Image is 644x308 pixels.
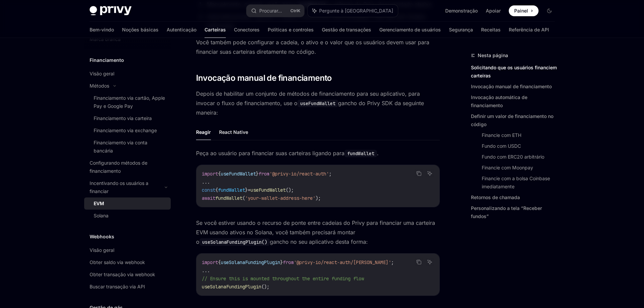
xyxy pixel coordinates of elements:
font: Nesta página [478,52,508,58]
button: React Native [219,124,248,140]
a: Financie com Moonpay [482,162,560,173]
a: Painel [509,5,539,16]
font: Financie com ETH [482,132,521,138]
span: (); [286,187,294,193]
button: Alternar modo escuro [544,5,555,16]
a: Visão geral [84,68,171,80]
a: Receitas [481,22,501,38]
a: Fundo com ERC20 arbitrário [482,151,560,162]
button: Pergunte à IA [425,258,434,266]
font: Solana [94,213,109,218]
span: from [283,259,294,265]
code: useSolanaFundingPlugin() [199,238,270,246]
a: Obter transação via webhook [84,268,171,281]
a: Financie com a bolsa Coinbase imediatamente [482,173,560,192]
code: useFundWallet [297,100,338,107]
font: Financiamento [90,57,124,63]
a: Financiamento via carteira [84,112,171,124]
font: Webhooks [90,234,114,239]
font: Pergunte à [GEOGRAPHIC_DATA] [319,8,393,14]
a: Fundo com USDC [482,141,560,151]
span: const [202,187,215,193]
font: Financie com Moonpay [482,165,533,170]
font: Obter saldo via webhook [90,259,145,265]
font: Incentivando os usuários a financiar [90,180,148,194]
font: Conectores [234,27,260,32]
font: gancho no seu aplicativo desta forma: [270,238,368,245]
span: ); [315,195,321,201]
font: Ctrl [290,8,297,13]
span: import [202,259,218,265]
a: Apoiar [486,7,501,14]
font: . [377,150,379,157]
font: Gerenciamento de usuários [379,27,441,32]
a: Personalizando a tela “Receber fundos” [471,203,560,222]
span: { [218,171,221,177]
a: Solicitando que os usuários financiem carteiras [471,62,560,81]
font: Financiamento via exchange [94,127,157,133]
span: fundWallet [218,187,245,193]
span: = [248,187,251,193]
a: Noções básicas [122,22,159,38]
font: Bem-vindo [90,27,114,32]
button: Copie o conteúdo do bloco de código [414,169,423,178]
font: gancho do Privy SDK da seguinte maneira: [196,100,424,116]
font: Definir um valor de financiamento no código [471,113,553,127]
font: Visão geral [90,247,114,253]
font: Apoiar [486,8,501,14]
a: Financiamento via exchange [84,124,171,137]
a: Financiamento via conta bancária [84,137,171,157]
a: Retornos de chamada [471,192,560,203]
font: Painel [514,8,528,14]
font: Você também pode configurar a cadeia, o ativo e o valor que os usuários devem usar para financiar... [196,39,429,55]
font: Referência de API [509,27,549,32]
button: Procurar...CtrlK [246,5,304,17]
font: Visão geral [90,71,114,76]
span: import [202,171,218,177]
font: Invocação manual de financiamento [196,73,332,83]
font: Obter transação via webhook [90,271,155,277]
span: 'your-wallet-address-here' [245,195,315,201]
font: Políticas e controles [268,27,314,32]
a: Financiamento via cartão, Apple Pay e Google Pay [84,92,171,112]
button: Copie o conteúdo do bloco de código [414,258,423,266]
font: Se você estiver usando o recurso de ponte entre cadeias do Privy para financiar uma carteira EVM ... [196,219,435,245]
button: Pergunte à IA [425,169,434,178]
span: ( [242,195,245,201]
span: ... [202,179,210,185]
span: ... [202,267,210,274]
font: Financiamento via conta bancária [94,140,147,153]
a: Solana [84,210,171,222]
span: // Ensure this is mounted throughout the entire funding flow [202,276,364,282]
font: Invocação automática de financiamento [471,94,527,108]
span: useSolanaFundingPlugin [221,259,280,265]
a: Visão geral [84,244,171,256]
font: Gestão de transações [322,27,371,32]
code: fundWallet [344,150,377,157]
font: Segurança [449,27,473,32]
span: } [256,171,259,177]
font: K [297,8,300,13]
a: Gestão de transações [322,22,371,38]
font: React Native [219,129,248,135]
span: '@privy-io/react-auth/[PERSON_NAME]' [294,259,391,265]
span: ; [329,171,332,177]
span: } [245,187,248,193]
font: Peça ao usuário para financiar suas carteiras ligando para [196,150,344,157]
font: Métodos [90,83,109,89]
button: Pergunte à [GEOGRAPHIC_DATA] [308,5,398,17]
span: useFundWallet [221,171,256,177]
a: Definir um valor de financiamento no código [471,111,560,130]
font: Financiamento via carteira [94,115,152,121]
a: Demonstração [445,7,478,14]
font: Fundo com ERC20 arbitrário [482,154,544,160]
span: useFundWallet [251,187,286,193]
font: Configurando métodos de financiamento [90,160,147,174]
font: Depois de habilitar um conjunto de métodos de financiamento para seu aplicativo, para invocar o f... [196,90,420,106]
a: EVM [84,197,171,210]
font: Demonstração [445,8,478,14]
img: logotipo escuro [90,6,132,16]
font: Reagir [196,129,211,135]
a: Invocação manual de financiamento [471,81,560,92]
span: } [280,259,283,265]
